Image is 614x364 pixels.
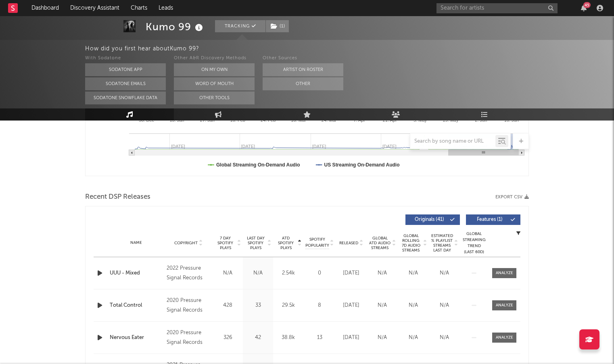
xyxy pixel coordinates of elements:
[411,217,448,222] span: Originals ( 41 )
[305,334,334,342] div: 13
[369,236,391,250] span: Global ATD Audio Streams
[110,302,163,310] a: Total Control
[85,77,166,90] button: Sodatone Emails
[110,240,163,246] div: Name
[174,92,255,104] button: Other Tools
[263,77,343,90] button: Other
[85,192,150,202] span: Recent DSP Releases
[431,269,458,277] div: N/A
[110,269,163,277] a: UUU - Mixed
[369,269,396,277] div: N/A
[338,302,365,310] div: [DATE]
[215,269,241,277] div: N/A
[245,236,266,250] span: Last Day Spotify Plays
[400,334,427,342] div: N/A
[215,334,241,342] div: 326
[275,269,301,277] div: 2.54k
[174,77,255,90] button: Word Of Mouth
[263,54,343,63] div: Other Sources
[410,138,495,145] input: Search by song name or URL
[405,214,460,225] button: Originals(41)
[167,296,211,315] div: 2020 Pressure Signal Records
[324,162,400,168] text: US Streaming On-Demand Audio
[245,302,271,310] div: 33
[174,54,255,63] div: Other A&R Discovery Methods
[245,269,271,277] div: N/A
[369,334,396,342] div: N/A
[216,162,300,168] text: Global Streaming On-Demand Audio
[174,63,255,76] button: On My Own
[400,233,422,253] span: Global Rolling 7D Audio Streams
[85,92,166,104] button: Sodatone Snowflake Data
[85,44,614,54] div: How did you first hear about Kumo 99 ?
[174,241,198,245] span: Copyright
[436,3,558,13] input: Search for artists
[400,269,427,277] div: N/A
[471,217,508,222] span: Features ( 1 )
[110,334,163,342] a: Nervous Eater
[263,63,343,76] button: Artist on Roster
[338,334,365,342] div: [DATE]
[305,237,329,249] span: Spotify Popularity
[305,302,334,310] div: 8
[431,302,458,310] div: N/A
[339,241,358,245] span: Released
[215,302,241,310] div: 428
[275,236,297,250] span: ATD Spotify Plays
[581,5,587,11] button: 45
[495,195,529,200] button: Export CSV
[85,54,166,63] div: With Sodatone
[245,334,271,342] div: 42
[266,20,289,32] button: (1)
[462,231,486,255] div: Global Streaming Trend (Last 60D)
[215,236,236,250] span: 7 Day Spotify Plays
[369,302,396,310] div: N/A
[275,334,301,342] div: 38.8k
[431,233,453,253] span: Estimated % Playlist Streams Last Day
[338,269,365,277] div: [DATE]
[167,328,211,347] div: 2020 Pressure Signal Records
[466,214,520,225] button: Features(1)
[431,334,458,342] div: N/A
[167,264,211,283] div: 2022 Pressure Signal Records
[146,20,205,33] div: Kumo 99
[85,63,166,76] button: Sodatone App
[275,302,301,310] div: 29.5k
[265,20,289,32] span: ( 1 )
[215,20,265,32] button: Tracking
[305,269,334,277] div: 0
[583,2,591,8] div: 45
[400,302,427,310] div: N/A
